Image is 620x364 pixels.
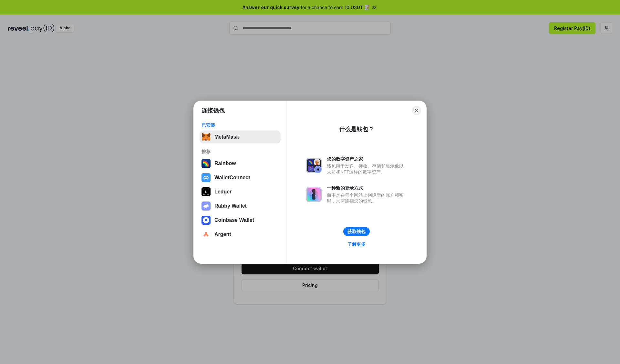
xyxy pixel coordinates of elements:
[201,122,279,128] div: 已安装
[339,125,374,133] div: 什么是钱包？
[201,159,211,168] img: svg+xml,%3Csvg%20width%3D%22120%22%20height%3D%22120%22%20viewBox%3D%220%200%20120%20120%22%20fil...
[306,187,322,202] img: svg+xml,%3Csvg%20xmlns%3D%22http%3A%2F%2Fwww.w3.org%2F2000%2Fsvg%22%20fill%3D%22none%22%20viewBox...
[214,134,239,140] div: MetaMask
[344,240,369,248] a: 了解更多
[201,107,225,114] h1: 连接钱包
[327,185,407,191] div: 一种新的登录方式
[347,241,366,247] div: 了解更多
[327,163,407,175] div: 钱包用于发送、接收、存储和显示像以太坊和NFT这样的数字资产。
[214,231,231,237] div: Argent
[201,133,211,142] img: svg+xml,%3Csvg%20fill%3D%22none%22%20height%3D%2233%22%20viewBox%3D%220%200%2035%2033%22%20width%...
[200,185,281,198] button: Ledger
[200,171,281,184] button: WalletConnect
[214,217,254,223] div: Coinbase Wallet
[201,149,279,154] div: 推荐
[214,189,232,195] div: Ledger
[412,106,421,115] button: Close
[214,203,247,209] div: Rabby Wallet
[343,227,370,236] button: 获取钱包
[214,161,236,166] div: Rainbow
[200,131,281,143] button: MetaMask
[327,192,407,204] div: 而不是在每个网站上创建新的账户和密码，只需连接您的钱包。
[347,229,366,234] div: 获取钱包
[201,173,211,182] img: svg+xml,%3Csvg%20width%3D%2228%22%20height%3D%2228%22%20viewBox%3D%220%200%2028%2028%22%20fill%3D...
[201,230,211,239] img: svg+xml,%3Csvg%20width%3D%2228%22%20height%3D%2228%22%20viewBox%3D%220%200%2028%2028%22%20fill%3D...
[306,158,322,173] img: svg+xml,%3Csvg%20xmlns%3D%22http%3A%2F%2Fwww.w3.org%2F2000%2Fsvg%22%20fill%3D%22none%22%20viewBox...
[200,214,281,227] button: Coinbase Wallet
[214,175,250,181] div: WalletConnect
[327,156,407,162] div: 您的数字资产之家
[200,157,281,170] button: Rainbow
[201,216,211,225] img: svg+xml,%3Csvg%20width%3D%2228%22%20height%3D%2228%22%20viewBox%3D%220%200%2028%2028%22%20fill%3D...
[201,187,211,196] img: svg+xml,%3Csvg%20xmlns%3D%22http%3A%2F%2Fwww.w3.org%2F2000%2Fsvg%22%20width%3D%2228%22%20height%3...
[201,202,211,211] img: svg+xml,%3Csvg%20xmlns%3D%22http%3A%2F%2Fwww.w3.org%2F2000%2Fsvg%22%20fill%3D%22none%22%20viewBox...
[200,200,281,212] button: Rabby Wallet
[200,228,281,241] button: Argent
